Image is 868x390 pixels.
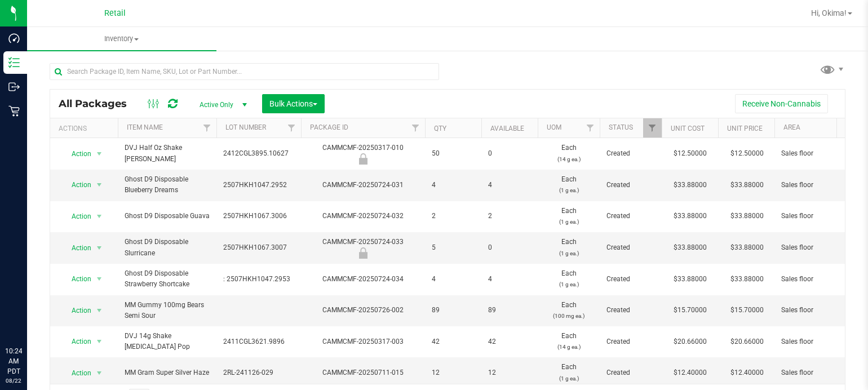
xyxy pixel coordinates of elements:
[662,138,718,170] td: $12.50000
[432,148,475,159] span: 50
[61,334,92,349] span: Action
[488,148,531,159] span: 0
[662,357,718,388] td: $12.40000
[781,148,852,159] span: Sales floor
[606,305,655,316] span: Created
[8,105,20,117] inline-svg: Retail
[488,180,531,190] span: 4
[432,336,475,347] span: 42
[727,125,763,132] a: Unit Price
[5,346,22,376] p: 10:24 AM PDT
[725,240,769,256] span: $33.88000
[125,143,210,164] span: DVJ Half Oz Shake [PERSON_NAME]
[725,365,769,381] span: $12.40000
[662,170,718,201] td: $33.88000
[104,8,126,18] span: Retail
[544,206,593,227] span: Each
[662,201,718,232] td: $33.88000
[606,180,655,190] span: Created
[50,63,439,80] input: Search Package ID, Item Name, SKU, Lot or Part Number...
[92,177,107,193] span: select
[27,27,216,51] a: Inventory
[406,118,425,138] a: Filter
[488,367,531,378] span: 12
[781,305,852,316] span: Sales floor
[662,264,718,295] td: $33.88000
[662,295,718,326] td: $15.70000
[92,240,107,256] span: select
[544,300,593,321] span: Each
[811,8,847,17] span: Hi, Okima!
[8,81,20,92] inline-svg: Outbound
[783,123,800,131] a: Area
[299,237,427,259] div: CAMMCMF-20250724-033
[544,311,593,321] p: (100 mg ea.)
[432,305,475,316] span: 89
[262,94,325,113] button: Bulk Actions
[223,367,294,378] span: 2RL-241126-029
[299,336,427,347] div: CAMMCMF-20250317-003
[92,146,107,162] span: select
[434,125,446,132] a: Qty
[725,177,769,193] span: $33.88000
[61,365,92,381] span: Action
[781,274,852,285] span: Sales floor
[544,143,593,164] span: Each
[59,125,113,132] div: Actions
[299,247,427,259] div: Newly Received
[125,331,210,352] span: DVJ 14g Shake [MEDICAL_DATA] Pop
[544,185,593,196] p: (1 g ea.)
[662,232,718,264] td: $33.88000
[61,271,92,287] span: Action
[92,334,107,349] span: select
[544,268,593,290] span: Each
[299,143,427,165] div: CAMMCMF-20250317-010
[299,211,427,221] div: CAMMCMF-20250724-032
[544,216,593,227] p: (1 g ea.)
[59,97,138,110] span: All Packages
[488,336,531,347] span: 42
[61,177,92,193] span: Action
[671,125,705,132] a: Unit Cost
[609,123,633,131] a: Status
[27,34,216,44] span: Inventory
[432,242,475,253] span: 5
[606,211,655,221] span: Created
[223,148,294,159] span: 2412CGL3895.10627
[223,242,294,253] span: 2507HKH1067.3007
[223,180,294,190] span: 2507HKH1047.2952
[282,118,301,138] a: Filter
[490,125,524,132] a: Available
[11,300,45,334] iframe: Resource center
[544,373,593,384] p: (1 g ea.)
[92,303,107,318] span: select
[127,123,163,131] a: Item Name
[488,242,531,253] span: 0
[61,209,92,224] span: Action
[223,336,294,347] span: 2411CGL3621.9896
[606,336,655,347] span: Created
[92,365,107,381] span: select
[125,268,210,290] span: Ghost D9 Disposable Strawberry Shortcake
[725,145,769,162] span: $12.50000
[269,99,317,108] span: Bulk Actions
[5,376,22,385] p: 08/22
[299,305,427,316] div: CAMMCMF-20250726-002
[606,274,655,285] span: Created
[735,94,828,113] button: Receive Non-Cannabis
[125,237,210,258] span: Ghost D9 Disposable Slurricane
[299,153,427,165] div: Newly Received
[547,123,561,131] a: UOM
[544,342,593,352] p: (14 g ea.)
[223,211,294,221] span: 2507HKH1067.3006
[544,237,593,258] span: Each
[606,367,655,378] span: Created
[125,174,210,196] span: Ghost D9 Disposable Blueberry Dreams
[61,240,92,256] span: Action
[8,57,20,68] inline-svg: Inventory
[198,118,216,138] a: Filter
[725,334,769,350] span: $20.66000
[606,148,655,159] span: Created
[781,211,852,221] span: Sales floor
[488,211,531,221] span: 2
